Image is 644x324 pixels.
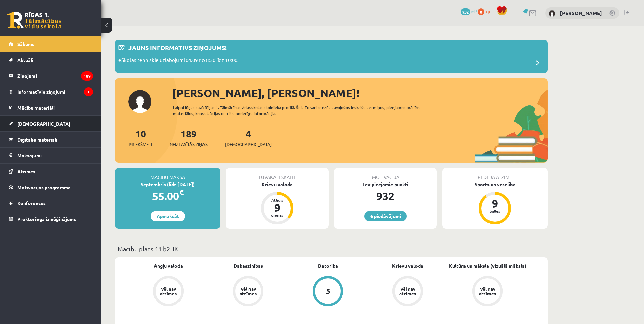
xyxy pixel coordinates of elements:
span: € [179,187,184,197]
div: Vēl nav atzīmes [478,287,497,296]
span: Proktoringa izmēģinājums [17,216,76,222]
span: Mācību materiāli [17,105,55,111]
i: 189 [81,71,93,81]
a: Krievu valoda Atlicis 9 dienas [226,181,329,225]
span: [DEMOGRAPHIC_DATA] [225,141,272,148]
img: Roberts Aldis Kociņš [549,10,555,17]
div: Krievu valoda [226,181,329,188]
span: Digitālie materiāli [17,136,57,143]
a: Kultūra un māksla (vizuālā māksla) [449,262,526,269]
span: Aktuāli [17,57,33,63]
a: Ziņojumi189 [9,68,93,84]
div: Vēl nav atzīmes [159,287,178,296]
span: Sākums [17,41,34,47]
div: 9 [267,202,287,213]
span: Konferences [17,200,46,206]
div: balles [485,209,505,213]
div: Motivācija [334,168,437,181]
a: Apmaksāt [151,211,185,221]
div: Vēl nav atzīmes [239,287,258,296]
span: Atzīmes [17,168,35,174]
div: Mācību maksa [115,168,220,181]
div: 932 [334,188,437,204]
legend: Maksājumi [17,148,93,163]
i: 1 [84,87,93,96]
div: Vēl nav atzīmes [398,287,417,296]
div: 5 [326,287,330,295]
a: Vēl nav atzīmes [208,276,288,308]
a: 5 [288,276,368,308]
a: Sākums [9,36,93,52]
p: Jauns informatīvs ziņojums! [128,43,227,52]
a: Krievu valoda [392,262,423,269]
a: Informatīvie ziņojumi1 [9,84,93,100]
p: eSkolas tehniskie uzlabojumi 04.09 no 8:30 līdz 10:00. [118,56,239,66]
div: Sports un veselība [442,181,548,188]
a: 932 mP [461,8,477,14]
span: 0 [478,8,484,15]
a: Maksājumi [9,148,93,163]
div: 9 [485,198,505,209]
a: Sports un veselība 9 balles [442,181,548,225]
div: Pēdējā atzīme [442,168,548,181]
a: Jauns informatīvs ziņojums! eSkolas tehniskie uzlabojumi 04.09 no 8:30 līdz 10:00. [118,43,544,70]
a: 6 piedāvājumi [364,211,407,221]
a: Atzīmes [9,164,93,179]
a: Digitālie materiāli [9,132,93,147]
a: Vēl nav atzīmes [368,276,448,308]
span: Motivācijas programma [17,184,71,190]
a: Mācību materiāli [9,100,93,115]
span: [DEMOGRAPHIC_DATA] [17,121,70,127]
span: mP [471,8,477,14]
a: [DEMOGRAPHIC_DATA] [9,116,93,131]
span: xp [485,8,490,14]
a: 4[DEMOGRAPHIC_DATA] [225,128,272,148]
div: Atlicis [267,198,287,202]
span: Priekšmeti [129,141,152,148]
a: 0 xp [478,8,493,14]
div: 55.00 [115,188,220,204]
legend: Ziņojumi [17,68,93,84]
div: Laipni lūgts savā Rīgas 1. Tālmācības vidusskolas skolnieka profilā. Šeit Tu vari redzēt tuvojošo... [173,104,433,116]
a: Motivācijas programma [9,179,93,195]
span: Neizlasītās ziņas [170,141,208,148]
a: [PERSON_NAME] [560,9,602,16]
div: Tuvākā ieskaite [226,168,329,181]
a: Proktoringa izmēģinājums [9,211,93,227]
div: [PERSON_NAME], [PERSON_NAME]! [172,85,548,101]
div: dienas [267,213,287,217]
a: 10Priekšmeti [129,128,152,148]
a: Datorika [318,262,338,269]
a: Konferences [9,195,93,211]
a: Rīgas 1. Tālmācības vidusskola [7,12,62,29]
a: Vēl nav atzīmes [128,276,208,308]
span: 932 [461,8,470,15]
div: Tev pieejamie punkti [334,181,437,188]
div: Septembris (līdz [DATE]) [115,181,220,188]
legend: Informatīvie ziņojumi [17,84,93,100]
a: Angļu valoda [154,262,183,269]
a: Aktuāli [9,52,93,68]
a: Dabaszinības [234,262,263,269]
a: 189Neizlasītās ziņas [170,128,208,148]
a: Vēl nav atzīmes [448,276,527,308]
p: Mācību plāns 11.b2 JK [118,244,545,253]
